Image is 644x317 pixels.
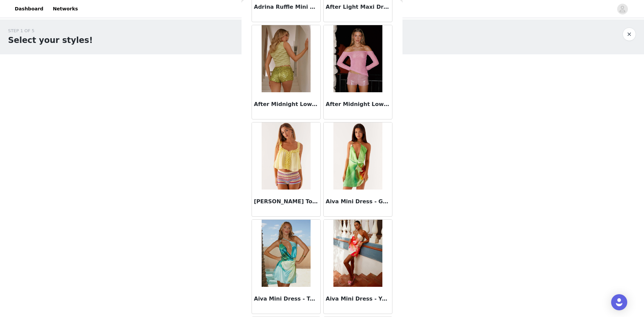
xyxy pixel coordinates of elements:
a: Networks [49,1,82,16]
h3: After Light Maxi Dress - Black [326,3,390,11]
h3: Adrina Ruffle Mini Dress - Red Polka Dot [254,3,318,11]
img: Aiva Mini Dress - Yellow Floral [333,220,382,287]
h3: Aiva Mini Dress - Yellow Floral [326,295,390,303]
div: STEP 1 OF 5 [8,28,93,34]
img: Aimee Top - Yellow [262,122,310,190]
img: After Midnight Low Rise Sequin Mini Shorts - Pink [333,25,382,92]
div: avatar [619,4,626,14]
a: Dashboard [11,1,47,16]
h3: [PERSON_NAME] Top - Yellow [254,198,318,206]
img: Aiva Mini Dress - Turquoise Floral [262,220,310,287]
div: Open Intercom Messenger [611,294,627,310]
img: Aiva Mini Dress - Green Floral [333,122,382,190]
h3: After Midnight Low Rise Sequin Mini Shorts - Pink [326,100,390,108]
h3: Aiva Mini Dress - Green Floral [326,198,390,206]
h3: Aiva Mini Dress - Turquoise Floral [254,295,318,303]
h3: After Midnight Low Rise Sequin Mini Shorts - Olive [254,100,318,108]
h1: Select your styles! [8,34,93,46]
img: After Midnight Low Rise Sequin Mini Shorts - Olive [262,25,310,92]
